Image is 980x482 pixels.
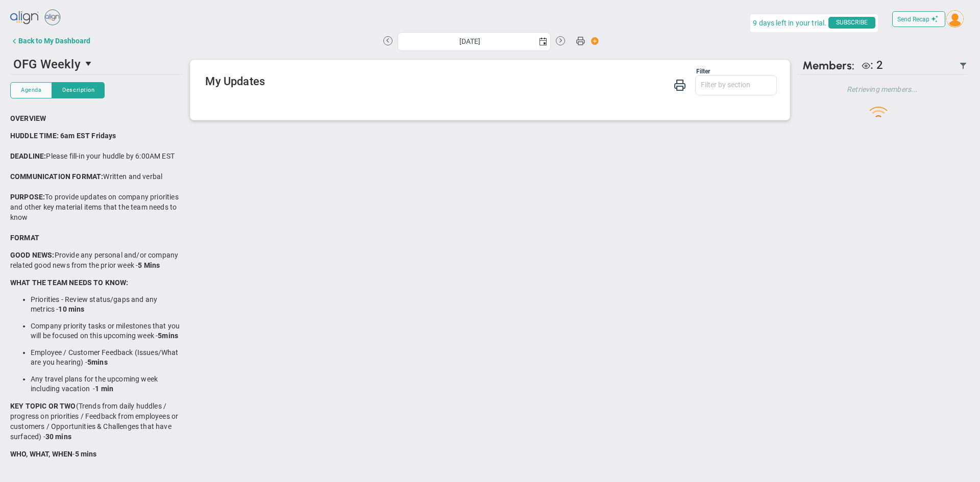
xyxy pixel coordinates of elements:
[797,85,967,94] h4: Retrieving members...
[31,321,183,341] li: Company priority tasks or milestones that you will be focused on this upcoming week -
[946,10,964,28] img: 204803.Person.photo
[10,8,40,28] img: align-logo.svg
[91,358,108,366] strong: mins
[10,152,46,160] strong: DEADLINE:
[870,59,873,71] span: :
[18,37,90,45] div: Back to My Dashboard
[58,305,84,313] strong: 10 mins
[158,332,162,340] strong: 5
[10,278,128,287] strong: WHAT THE TEAM NEEDS TO KNOW:
[576,36,585,50] span: Print Huddle
[10,450,72,458] strong: WHO, WHAT, WHEN
[62,86,94,94] span: Description
[828,17,875,29] span: SUBSCRIBE
[857,59,883,72] div: The following people are Viewers: Craig Churchill, Tyler Van Schoonhoven
[10,449,183,459] p: -
[10,131,183,243] p: Please fill-in your huddle by 6:00AM EST Written and verbal To provide updates on company priorit...
[205,75,776,90] h2: My Updates
[52,82,105,98] button: Description
[162,332,178,340] strong: mins
[138,261,160,269] strong: 5 Mins
[75,450,97,458] strong: 5 mins
[892,11,945,27] button: Send Recap
[10,132,116,140] strong: HUDDLE TIME: 6am EST Fridays
[45,433,71,441] strong: 30 mins
[10,193,45,201] strong: PURPOSE:
[31,295,183,314] li: Priorities - Review status/gaps and any metrics -
[876,59,883,71] span: 2
[10,234,39,242] span: FORMAT
[31,348,183,367] li: Employee / Customer Feedback (Issues/What are you hearing) -
[109,385,113,393] strong: n
[31,374,183,394] li: Any travel plans for the upcoming week including vacation -
[753,17,826,30] span: 9 days left in your trial.
[10,82,52,98] button: Agenda
[696,75,776,94] input: Filter by section
[10,114,46,122] strong: OVERVIEW
[586,34,599,48] span: Action Button
[536,33,550,50] span: select
[205,68,710,75] div: Filter
[95,385,109,393] strong: 1 mi
[674,78,686,91] span: Print My Huddle Updates
[897,16,929,23] span: Send Recap
[21,86,41,94] span: Agenda
[10,172,103,181] strong: COMMUNICATION FORMAT:
[959,62,967,70] span: Filter Updated Members
[10,402,178,441] span: (Trends from daily huddles / progress on priorities / Feedback from employees or customers / Oppo...
[802,59,854,72] span: Members:
[10,250,183,270] p: Provide any personal and/or company related good news from the prior week -
[13,57,81,71] span: OFG Weekly
[87,358,91,366] strong: 5
[10,402,76,410] strong: KEY TOPIC OR TWO
[81,55,98,72] span: select
[10,251,55,259] strong: GOOD NEWS:
[10,31,90,51] button: Back to My Dashboard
